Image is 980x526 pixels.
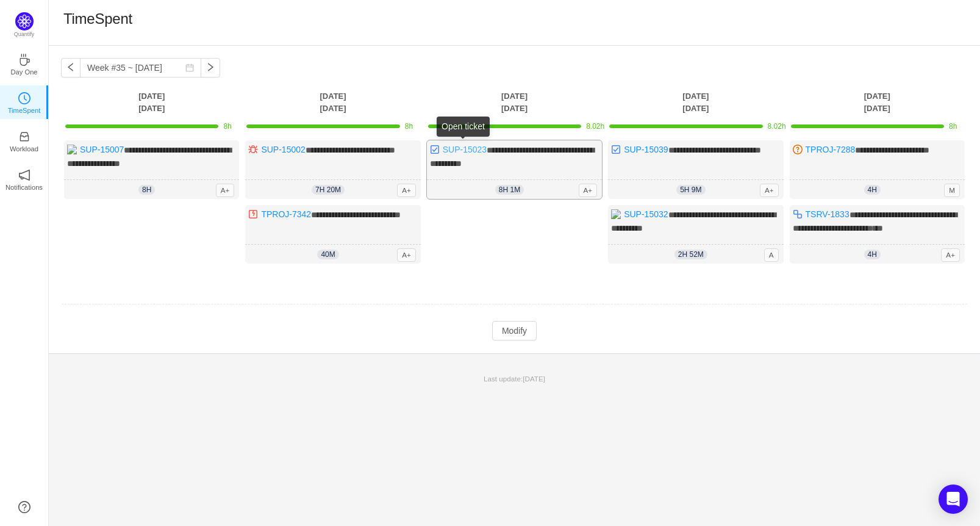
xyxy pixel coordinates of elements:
[261,209,311,219] a: TPROJ-7342
[18,173,30,185] a: icon: notificationNotifications
[223,122,231,131] span: 8h
[768,122,786,131] span: 8.02h
[67,145,77,154] img: 11645
[63,10,132,28] h1: TimeSpent
[437,117,490,137] div: Open ticket
[10,67,37,77] p: Day One
[760,184,779,197] span: A+
[523,375,545,383] span: [DATE]
[484,375,545,383] span: Last update:
[8,105,41,116] p: TimeSpent
[61,90,242,115] th: [DATE] [DATE]
[10,143,38,154] p: Workload
[18,54,30,66] i: icon: coffee
[312,185,345,195] span: 7h 20m
[443,145,487,154] a: SUP-15023
[495,185,524,195] span: 8h 1m
[80,145,124,154] a: SUP-15007
[787,90,968,115] th: [DATE] [DATE]
[949,122,957,131] span: 8h
[611,209,621,219] img: 11645
[61,58,80,77] button: icon: left
[242,90,423,115] th: [DATE] [DATE]
[605,90,786,115] th: [DATE] [DATE]
[248,145,258,154] img: 10303
[15,12,34,31] img: Quantify
[624,209,668,219] a: SUP-15032
[18,131,30,143] i: icon: inbox
[793,209,803,219] img: 10316
[18,134,30,146] a: icon: inboxWorkload
[492,321,537,340] button: Modify
[674,250,707,259] span: 2h 52m
[138,185,155,195] span: 8h
[18,501,30,513] a: icon: question-circle
[397,184,416,197] span: A+
[864,185,881,195] span: 4h
[579,184,598,197] span: A+
[18,57,30,70] a: icon: coffeeDay One
[261,145,305,154] a: SUP-15002
[793,145,803,154] img: 10320
[430,145,440,154] img: 10318
[185,63,194,72] i: icon: calendar
[18,96,30,108] a: icon: clock-circleTimeSpent
[18,92,30,104] i: icon: clock-circle
[80,58,201,77] input: Select a week
[764,248,779,262] span: A
[201,58,220,77] button: icon: right
[397,248,416,262] span: A+
[806,145,856,154] a: TPROJ-7288
[941,248,960,262] span: A+
[248,209,258,219] img: 10304
[864,250,881,259] span: 4h
[939,485,968,514] div: Open Intercom Messenger
[18,169,30,181] i: icon: notification
[317,250,338,259] span: 40m
[944,184,960,197] span: M
[611,145,621,154] img: 10318
[405,122,413,131] span: 8h
[586,122,604,131] span: 8.02h
[806,209,849,219] a: TSRV-1833
[424,90,605,115] th: [DATE] [DATE]
[14,31,35,39] p: Quantify
[5,182,43,193] p: Notifications
[676,185,705,195] span: 5h 9m
[216,184,235,197] span: A+
[624,145,668,154] a: SUP-15039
